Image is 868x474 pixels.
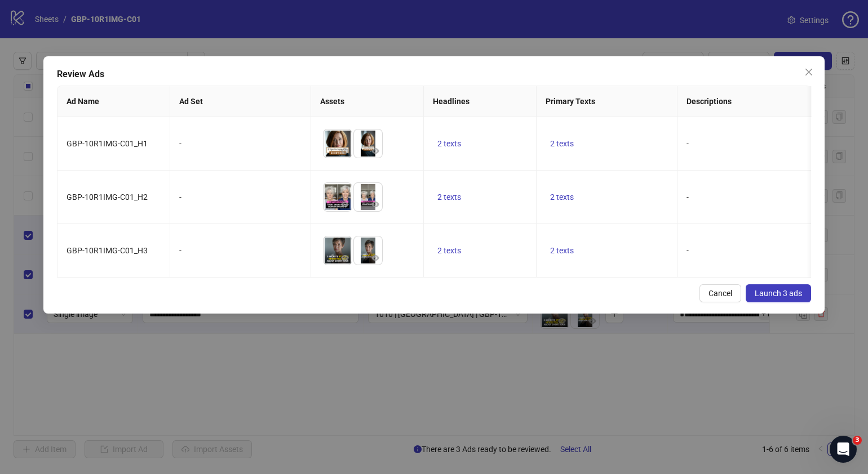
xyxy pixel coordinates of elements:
[546,244,578,257] button: 2 texts
[170,86,311,117] th: Ad Set
[537,86,677,117] th: Primary Texts
[550,193,574,202] span: 2 texts
[354,183,382,211] img: Asset 2
[746,284,811,302] button: Launch 3 ads
[677,86,818,117] th: Descriptions
[324,129,352,158] img: Asset 1
[546,190,578,204] button: 2 texts
[371,200,379,208] span: eye
[354,129,382,158] img: Asset 2
[67,139,148,148] span: GBP-10R1IMG-C01_H1
[369,198,382,211] button: Preview
[369,251,382,265] button: Preview
[550,139,574,148] span: 2 texts
[687,193,689,202] span: -
[354,236,382,265] img: Asset 2
[341,147,349,155] span: eye
[853,436,862,445] span: 3
[437,246,461,255] span: 2 texts
[338,144,352,158] button: Preview
[708,289,732,298] span: Cancel
[804,68,813,77] span: close
[324,236,352,265] img: Asset 1
[341,254,349,262] span: eye
[369,144,382,158] button: Preview
[433,190,466,204] button: 2 texts
[179,137,302,150] div: -
[57,68,811,81] div: Review Ads
[800,63,818,81] button: Close
[433,244,466,257] button: 2 texts
[424,86,537,117] th: Headlines
[371,254,379,262] span: eye
[687,246,689,255] span: -
[433,137,466,150] button: 2 texts
[67,193,148,202] span: GBP-10R1IMG-C01_H2
[311,86,424,117] th: Assets
[324,183,352,211] img: Asset 1
[67,246,148,255] span: GBP-10R1IMG-C01_H3
[755,289,802,298] span: Launch 3 ads
[57,86,170,117] th: Ad Name
[550,246,574,255] span: 2 texts
[437,193,461,202] span: 2 texts
[699,284,741,302] button: Cancel
[341,200,349,208] span: eye
[338,251,352,265] button: Preview
[179,191,302,203] div: -
[179,244,302,257] div: -
[546,137,578,150] button: 2 texts
[687,139,689,148] span: -
[830,436,857,463] iframe: Intercom live chat
[371,147,379,155] span: eye
[437,139,461,148] span: 2 texts
[338,198,352,211] button: Preview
